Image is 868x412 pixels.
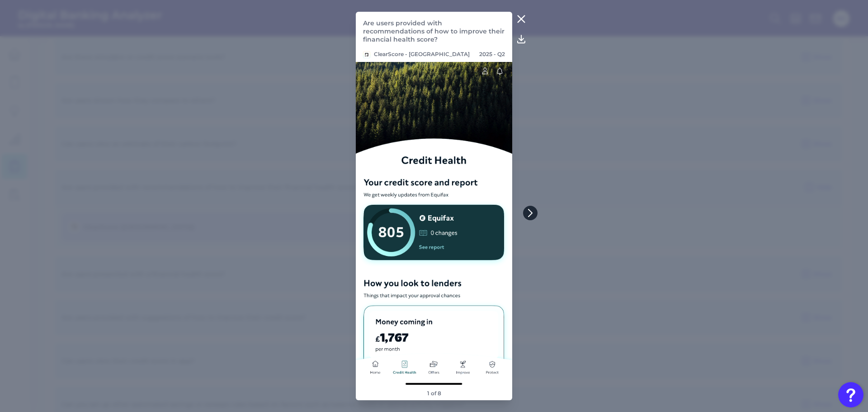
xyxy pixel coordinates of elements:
[356,62,513,386] img: Clearscore-Q2-2025-5730-003.png
[838,382,863,407] button: Open Resource Center
[363,51,470,58] p: ClearScore - [GEOGRAPHIC_DATA]
[424,386,445,400] footer: 1 of 8
[363,19,505,43] p: Are users provided with recommendations of how to improve their financial health score?
[479,51,505,58] p: 2025 - Q2
[363,51,370,58] img: ClearScore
